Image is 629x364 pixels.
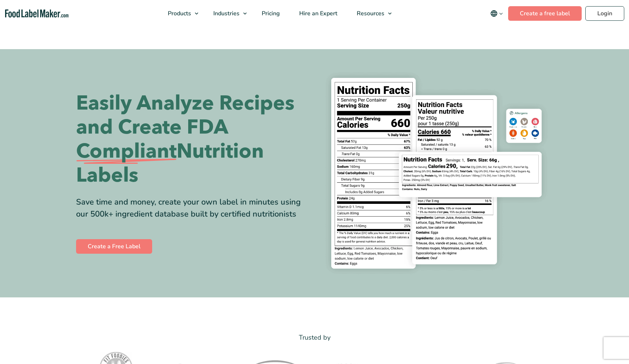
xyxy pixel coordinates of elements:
[211,9,240,17] span: Industries
[166,9,192,17] span: Products
[76,91,309,187] h1: Easily Analyze Recipes and Create FDA Nutrition Labels
[508,6,582,21] a: Create a free label
[76,332,553,343] p: Trusted by
[76,139,177,163] span: Compliant
[76,196,309,220] div: Save time and money, create your own label in minutes using our 500k+ ingredient database built b...
[260,9,281,17] span: Pricing
[355,9,385,17] span: Resources
[297,9,338,17] span: Hire an Expert
[585,6,624,21] a: Login
[76,239,152,254] a: Create a Free Label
